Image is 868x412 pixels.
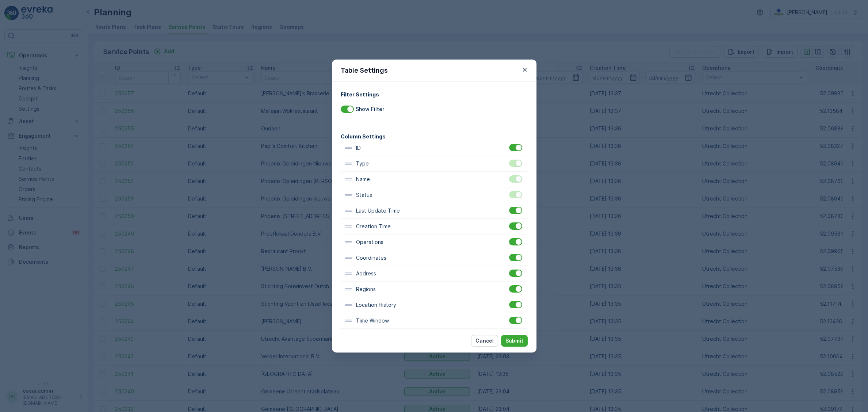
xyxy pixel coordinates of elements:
[471,335,498,347] button: Cancel
[356,144,361,152] p: ID
[341,250,528,266] div: Coordinates
[341,282,528,297] div: Regions
[341,329,528,344] div: Default Items
[356,176,370,183] p: Name
[341,133,528,140] h4: Column Settings
[341,187,528,203] div: Status
[356,301,396,309] p: Location History
[341,156,528,172] div: Type
[501,335,528,347] button: Submit
[356,223,391,230] p: Creation Time
[341,266,528,282] div: Address
[341,297,528,313] div: Location History
[341,91,528,98] h4: Filter Settings
[356,160,369,167] p: Type
[341,234,528,250] div: Operations
[356,254,386,262] p: Coordinates
[356,239,383,246] p: Operations
[341,140,528,156] div: ID
[356,286,376,293] p: Regions
[356,106,384,113] p: Show Filter
[341,172,528,187] div: Name
[475,337,494,344] p: Cancel
[341,203,528,219] div: Last Update Time
[356,191,372,199] p: Status
[356,207,400,214] p: Last Update Time
[505,337,523,344] p: Submit
[356,270,376,277] p: Address
[341,65,388,76] p: Table Settings
[356,317,389,324] p: Time Window
[341,313,528,329] div: Time Window
[341,219,528,234] div: Creation Time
